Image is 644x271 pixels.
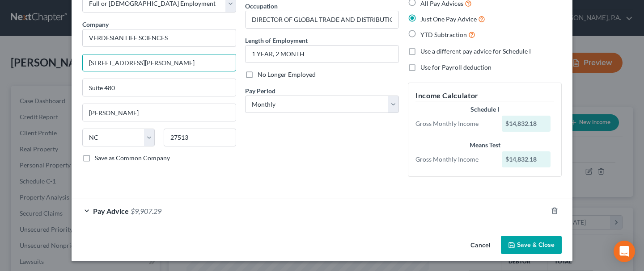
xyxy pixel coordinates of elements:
[245,1,278,11] label: Occupation
[83,104,236,121] input: Enter city...
[501,236,562,254] button: Save & Close
[93,207,129,215] span: Pay Advice
[502,151,551,167] div: $14,832.18
[95,154,170,162] span: Save as Common Company
[131,207,161,215] span: $9,907.29
[411,155,497,164] div: Gross Monthly Income
[420,63,491,71] span: Use for Payroll deduction
[82,29,236,47] input: Search company by name...
[258,71,316,78] span: No Longer Employed
[246,46,398,63] input: ex: 2 years
[245,36,308,45] label: Length of Employment
[82,21,109,28] span: Company
[83,54,236,71] input: Enter address...
[502,116,551,132] div: $14,832.18
[83,79,236,96] input: Unit, Suite, etc...
[463,237,497,254] button: Cancel
[164,129,236,146] input: Enter zip...
[245,87,275,95] span: Pay Period
[415,90,554,101] h5: Income Calculator
[614,241,635,262] div: Open Intercom Messenger
[420,15,477,23] span: Just One Pay Advice
[420,31,467,38] span: YTD Subtraction
[415,141,554,150] div: Means Test
[411,119,497,128] div: Gross Monthly Income
[415,105,554,114] div: Schedule I
[420,47,531,55] span: Use a different pay advice for Schedule I
[246,11,398,28] input: --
